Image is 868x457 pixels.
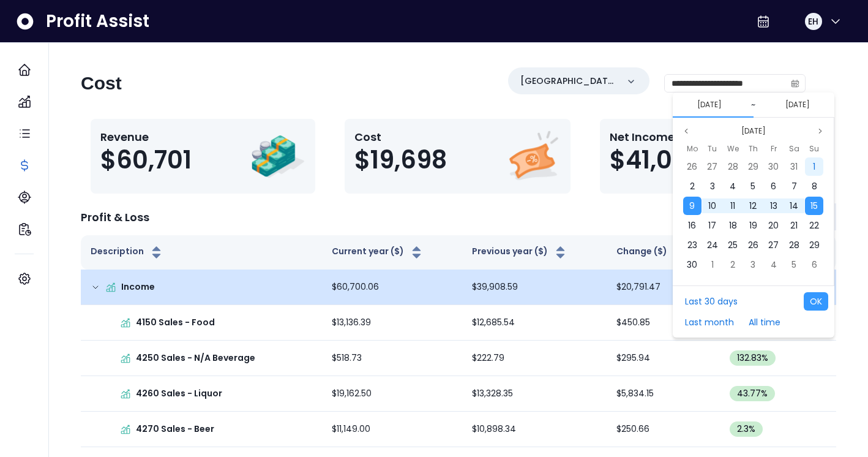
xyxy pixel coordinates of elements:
div: Sep 2024 [682,141,825,274]
p: Revenue [100,129,192,145]
button: Previous month [679,124,694,138]
p: Income [121,281,155,293]
div: Thursday [743,141,763,157]
span: 31 [790,161,798,173]
div: 02 Sep 2024 [682,176,702,196]
div: 27 Aug 2024 [702,157,722,176]
div: 19 Sep 2024 [743,216,763,235]
p: 4270 Sales - Beer [136,423,214,436]
div: 03 Oct 2024 [743,255,763,274]
span: EH [808,15,818,28]
div: 30 Sep 2024 [682,255,702,274]
span: 8 [812,180,817,192]
div: 07 Sep 2024 [784,176,804,196]
svg: calendar [791,79,799,88]
span: 23 [687,239,697,251]
div: 31 Aug 2024 [784,157,804,176]
span: 2.3 % [737,423,755,436]
span: 14 [790,200,798,212]
span: 20 [768,219,779,232]
span: 43.77 % [737,387,768,400]
h2: Cost [81,72,122,94]
button: Last month [679,313,740,331]
div: 29 Sep 2024 [804,235,825,255]
span: 2 [730,259,735,271]
div: 28 Sep 2024 [784,235,804,255]
td: $20,791.47 [607,270,720,305]
span: $41,003 [610,145,703,175]
div: 20 Sep 2024 [763,216,784,235]
span: 2 [690,180,695,192]
div: 09 Sep 2024 [682,196,702,216]
div: 03 Sep 2024 [702,176,722,196]
span: 3 [710,180,715,192]
span: 29 [809,239,820,251]
span: 13 [770,200,777,212]
button: Previous year ($) [472,245,568,260]
div: 06 Sep 2024 [763,176,784,196]
button: Select end date [780,97,815,112]
span: 17 [708,219,716,232]
button: Change ($) [616,245,687,260]
div: 14 Sep 2024 [784,196,804,216]
span: $60,701 [100,145,192,175]
div: 25 Sep 2024 [723,235,743,255]
span: 4 [771,259,777,271]
td: $12,685.54 [462,305,607,341]
div: Sunday [804,141,825,157]
button: OK [804,292,828,311]
span: Profit Assist [46,10,149,32]
span: 1 [813,161,815,173]
td: $13,136.39 [322,305,462,341]
div: 29 Aug 2024 [743,157,763,176]
span: 27 [707,161,717,173]
svg: page next [817,127,824,135]
div: 17 Sep 2024 [702,216,722,235]
div: Wednesday [723,141,743,157]
td: $222.79 [462,341,607,376]
td: $518.73 [322,341,462,376]
div: 12 Sep 2024 [743,196,763,216]
td: $10,898.34 [462,412,607,447]
div: 26 Sep 2024 [743,235,763,255]
span: Fr [771,142,777,156]
span: Tu [708,142,717,156]
button: Last 30 days [679,292,744,311]
p: 4250 Sales - N/A Beverage [136,352,255,364]
div: 26 Aug 2024 [682,157,702,176]
span: Sa [789,142,799,156]
span: 22 [809,219,819,232]
td: $39,908.59 [462,270,607,305]
span: 19 [749,219,757,232]
span: 28 [789,239,799,251]
p: Net Income [610,129,703,145]
div: 28 Aug 2024 [723,157,743,176]
button: Select month [736,124,771,138]
p: 4150 Sales - Food [136,316,215,329]
span: ~ [751,99,755,111]
div: 08 Sep 2024 [804,176,825,196]
td: $250.66 [607,412,720,447]
p: Profit & Loss [81,209,149,225]
div: 11 Sep 2024 [723,196,743,216]
span: 28 [728,161,738,173]
span: 9 [689,200,695,212]
span: 27 [768,239,779,251]
span: 18 [729,219,737,232]
td: $60,700.06 [322,270,462,305]
span: $19,698 [354,145,447,175]
div: Monday [682,141,702,157]
div: 05 Sep 2024 [743,176,763,196]
button: All time [743,313,787,331]
button: Next month [813,124,828,138]
div: 23 Sep 2024 [682,235,702,255]
span: 6 [812,259,817,271]
div: 24 Sep 2024 [702,235,722,255]
div: 01 Sep 2024 [804,157,825,176]
span: 24 [707,239,718,251]
p: [GEOGRAPHIC_DATA] [520,75,618,88]
span: Su [809,142,819,156]
span: 10 [708,200,716,212]
div: 01 Oct 2024 [702,255,722,274]
img: Revenue [250,129,305,184]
